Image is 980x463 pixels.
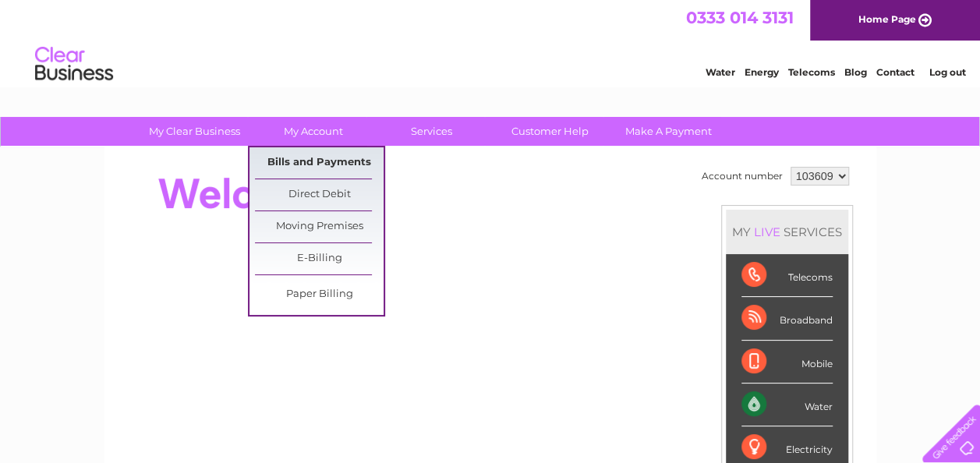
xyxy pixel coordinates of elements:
[255,243,384,274] a: E-Billing
[698,163,787,189] td: Account number
[706,66,735,78] a: Water
[686,8,794,27] a: 0333 014 3131
[929,66,965,78] a: Log out
[876,66,915,78] a: Contact
[741,341,833,383] div: Mobile
[604,117,733,146] a: Make A Payment
[741,383,833,426] div: Water
[745,66,779,78] a: Energy
[122,9,859,76] div: Clear Business is a trading name of Verastar Limited (registered in [GEOGRAPHIC_DATA] No. 3667643...
[844,66,867,78] a: Blog
[788,66,835,78] a: Telecoms
[751,224,784,239] div: LIVE
[255,147,384,178] a: Bills and Payments
[726,210,848,254] div: MY SERVICES
[741,254,833,297] div: Telecoms
[255,211,384,242] a: Moving Premises
[255,179,384,210] a: Direct Debit
[486,117,614,146] a: Customer Help
[255,279,384,310] a: Paper Billing
[249,117,377,146] a: My Account
[741,297,833,340] div: Broadband
[367,117,496,146] a: Services
[130,117,259,146] a: My Clear Business
[34,41,114,88] img: logo.png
